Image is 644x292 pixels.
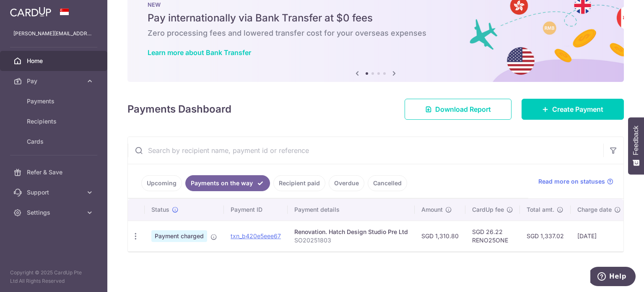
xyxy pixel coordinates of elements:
h5: Pay internationally via Bank Transfer at $0 fees [148,11,604,25]
a: Payments on the way [185,175,270,191]
td: SGD 1,310.80 [415,221,465,251]
p: SO20251803 [294,236,408,245]
a: Upcoming [141,175,182,191]
span: Recipients [27,117,82,126]
span: Support [27,188,82,197]
span: Total amt. [527,205,554,214]
a: Overdue [329,175,364,191]
input: Search by recipient name, payment id or reference [128,137,603,164]
a: Create Payment [522,99,624,120]
p: [PERSON_NAME][EMAIL_ADDRESS][DOMAIN_NAME] [13,29,94,38]
button: Feedback - Show survey [628,117,644,174]
span: Download Report [435,104,491,114]
a: Cancelled [368,175,407,191]
a: Download Report [405,99,512,120]
a: Learn more about Bank Transfer [148,48,251,57]
span: Cards [27,137,82,146]
iframe: Opens a widget where you can find more information [590,267,636,288]
span: Create Payment [552,104,603,114]
div: Renovation. Hatch Design Studio Pre Ltd [294,228,408,236]
th: Payment details [288,199,415,221]
span: Pay [27,77,82,85]
a: txn_b420e5eee67 [231,232,281,239]
a: Read more on statuses [538,177,613,186]
span: Refer & Save [27,168,82,176]
h6: Zero processing fees and lowered transfer cost for your overseas expenses [148,28,604,38]
td: [DATE] [571,221,628,251]
th: Payment ID [224,199,288,221]
span: Read more on statuses [538,177,605,186]
span: Home [27,57,82,65]
span: Settings [27,208,82,217]
span: Amount [421,205,443,214]
td: SGD 1,337.02 [520,221,571,251]
span: Feedback [632,126,640,155]
p: NEW [148,1,604,8]
td: SGD 26.22 RENO25ONE [465,221,520,251]
h4: Payments Dashboard [127,102,231,117]
span: Status [151,205,169,214]
img: CardUp [10,7,51,17]
a: Recipient paid [273,175,325,191]
span: Payment charged [151,230,207,242]
span: Payments [27,97,82,105]
span: CardUp fee [472,205,504,214]
span: Charge date [577,205,612,214]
